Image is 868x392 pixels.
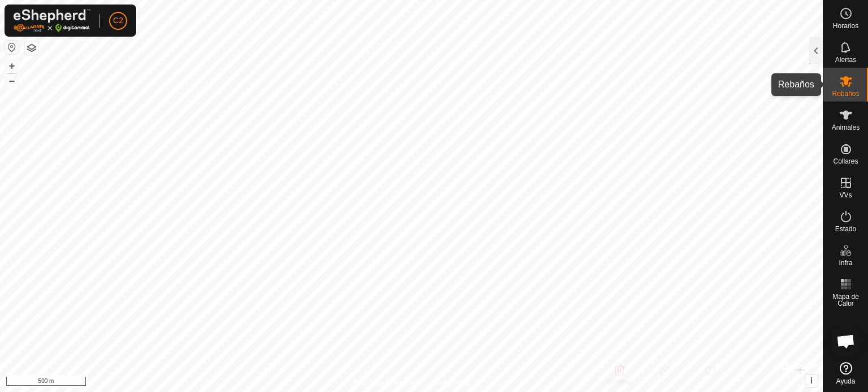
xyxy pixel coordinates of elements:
[833,23,858,29] span: Horarios
[353,377,418,387] a: Política de Privacidad
[833,158,858,165] span: Collares
[835,56,856,63] span: Alertas
[14,9,90,32] img: Logo Gallagher
[832,90,859,97] span: Rebaños
[113,15,123,27] span: C2
[810,376,813,385] span: i
[5,41,19,54] button: Restablecer Mapa
[839,192,852,199] span: VVs
[823,358,868,389] a: Ayuda
[432,377,470,387] a: Contáctenos
[25,41,38,55] button: Capas del Mapa
[835,226,856,232] span: Estado
[5,59,19,73] button: +
[829,324,863,358] div: Obre el xat
[826,293,865,307] span: Mapa de Calor
[805,375,818,387] button: i
[839,259,852,266] span: Infra
[5,74,19,87] button: –
[836,378,856,385] span: Ayuda
[832,124,860,131] span: Animales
